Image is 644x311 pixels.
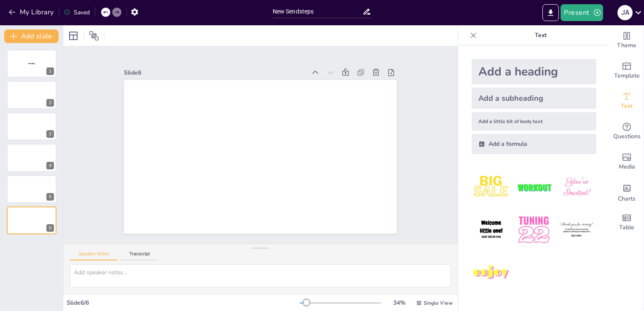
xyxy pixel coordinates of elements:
[7,50,56,78] div: 1
[472,112,596,131] div: Add a little bit of body text
[514,210,553,249] img: 5.jpeg
[610,177,644,207] div: Add charts and graphs
[472,168,511,207] img: 1.jpeg
[617,41,636,50] span: Theme
[46,130,54,138] div: 3
[28,62,35,65] span: Heading
[121,251,158,260] button: Transcript
[64,8,90,16] div: Saved
[70,251,118,260] button: Speaker Notes
[6,5,57,19] button: My Library
[7,175,56,203] div: 5
[67,29,80,43] div: Layout
[610,25,644,56] div: Change the overall theme
[480,25,601,46] p: Text
[7,81,56,109] div: 2
[472,210,511,249] img: 4.jpeg
[621,102,633,111] span: Text
[472,59,596,84] div: Add a heading
[557,210,596,249] img: 6.jpeg
[514,168,553,207] img: 2.jpeg
[46,99,54,107] div: 2
[67,299,300,307] div: Slide 6 / 6
[46,162,54,169] div: 4
[557,168,596,207] img: 3.jpeg
[89,31,99,41] span: Position
[613,132,641,141] span: Questions
[124,69,306,77] div: Slide 6
[472,134,596,154] div: Add a formula
[619,223,634,232] span: Table
[610,207,644,238] div: Add a table
[614,71,640,80] span: Template
[7,144,56,172] div: 4
[46,193,54,201] div: 5
[610,86,644,116] div: Add text boxes
[389,299,409,307] div: 34 %
[561,4,603,21] button: Present
[46,224,54,232] div: 6
[46,67,54,75] div: 1
[542,4,559,21] button: Export to PowerPoint
[7,113,56,140] div: 3
[424,300,453,306] span: Single View
[472,253,511,292] img: 7.jpeg
[273,5,363,18] input: Insert title
[610,56,644,86] div: Add ready made slides
[472,88,596,109] div: Add a subheading
[617,4,633,21] button: J a
[617,5,633,20] div: J a
[618,194,636,204] span: Charts
[619,162,635,172] span: Media
[610,116,644,147] div: Get real-time input from your audience
[610,147,644,177] div: Add images, graphics, shapes or video
[4,29,59,43] button: Add slide
[7,206,56,234] div: 6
